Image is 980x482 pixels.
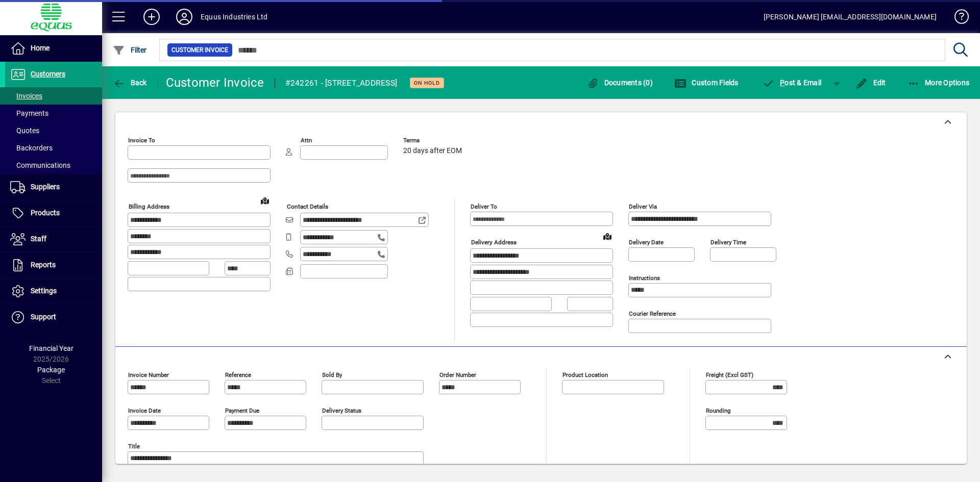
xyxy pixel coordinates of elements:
span: Suppliers [31,183,60,191]
a: Reports [5,252,102,278]
div: Customer Invoice [166,74,264,91]
mat-label: Order number [439,371,476,378]
button: Post & Email [757,73,827,92]
span: Invoices [10,92,42,100]
button: Edit [853,73,889,92]
span: More Options [908,79,970,87]
mat-label: Attn [301,137,312,144]
span: Home [31,44,50,52]
span: Products [31,209,60,217]
mat-label: Reference [225,371,251,378]
span: P [780,79,785,87]
div: [PERSON_NAME] [EMAIL_ADDRESS][DOMAIN_NAME] [764,9,937,25]
a: Invoices [5,87,102,105]
a: Products [5,200,102,226]
span: Support [31,313,56,321]
span: Back [113,79,147,87]
mat-label: Invoice To [128,137,155,144]
mat-label: Product location [562,371,608,378]
span: On hold [414,80,440,86]
mat-label: Rounding [706,407,730,414]
div: Equus Industries Ltd [201,9,268,25]
button: More Options [905,73,972,92]
mat-label: Payment due [225,407,259,414]
a: View on map [599,228,616,244]
span: Backorders [10,144,53,152]
span: Payments [10,109,48,117]
span: Financial Year [29,344,73,352]
a: Knowledge Base [947,2,967,35]
a: Home [5,36,102,61]
mat-label: Instructions [629,274,660,282]
span: Communications [10,161,70,169]
a: Suppliers [5,174,102,200]
span: Custom Fields [674,79,739,87]
button: Documents (0) [584,73,655,92]
a: Settings [5,278,102,304]
span: Terms [403,137,464,144]
button: Back [110,73,150,92]
span: Reports [31,261,56,269]
a: Support [5,305,102,330]
mat-label: Deliver To [471,203,497,210]
a: Staff [5,226,102,252]
app-page-header-button: Back [102,73,158,92]
span: ost & Email [763,79,822,87]
mat-label: Deliver via [629,203,657,210]
button: Add [135,8,168,26]
a: View on map [257,192,273,209]
mat-label: Sold by [322,371,342,378]
mat-label: Delivery status [322,407,361,414]
mat-label: Title [128,443,140,450]
span: Customers [31,70,65,78]
div: #242261 - [STREET_ADDRESS] [285,75,398,91]
a: Quotes [5,122,102,139]
mat-label: Delivery time [710,239,746,246]
span: Customer Invoice [171,45,228,55]
span: Package [37,366,65,374]
span: 20 days after EOM [403,147,462,155]
span: Documents (0) [586,79,653,87]
button: Profile [168,8,201,26]
span: Settings [31,287,57,295]
a: Communications [5,157,102,174]
mat-label: Courier Reference [629,310,676,317]
mat-label: Freight (excl GST) [706,371,753,378]
a: Backorders [5,139,102,157]
span: Edit [855,79,886,87]
mat-label: Delivery date [629,239,664,246]
mat-label: Invoice date [128,407,161,414]
span: Staff [31,235,46,243]
span: Filter [113,46,147,54]
mat-label: Invoice number [128,371,169,378]
span: Quotes [10,126,39,135]
button: Custom Fields [672,73,741,92]
button: Filter [110,41,150,59]
a: Payments [5,105,102,122]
